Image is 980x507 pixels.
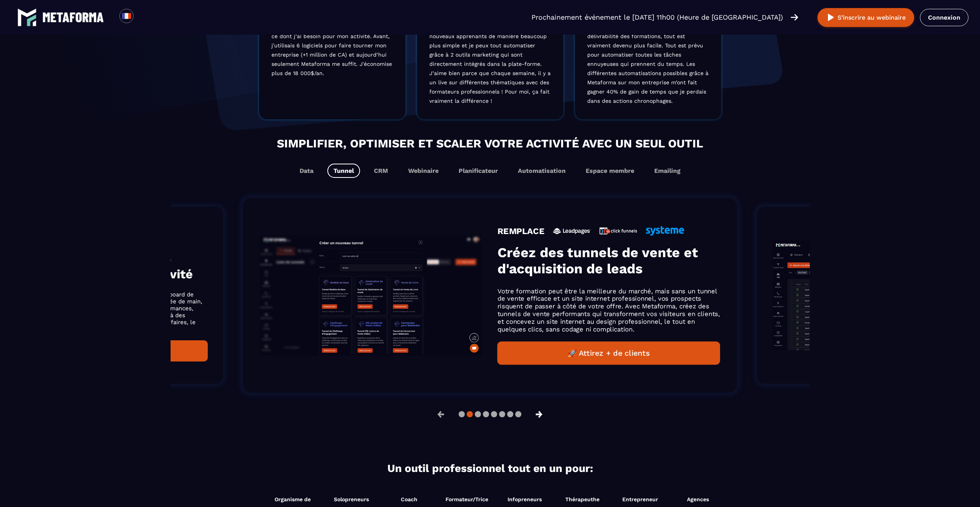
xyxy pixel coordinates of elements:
img: arrow-right [791,13,798,22]
span: Solopreneurs [334,496,369,502]
img: gif [260,235,482,355]
img: gif [772,240,975,350]
span: Agences [687,496,709,502]
button: Data [293,164,320,178]
button: → [529,405,549,423]
h2: Simplifier, optimiser et scaler votre activité avec un seul outil [178,135,802,152]
p: Votre formation peut être la meilleure du marché, mais sans un tunnel de vente efficace et un sit... [498,287,720,333]
span: Thérapeuthe [565,496,600,502]
button: Emailing [648,164,687,178]
span: Entrepreneur [622,496,658,502]
img: icon [553,228,591,234]
a: Connexion [920,9,968,26]
div: Search for option [134,9,152,26]
p: Plutôt que d’avoir besoin de plein d’outils différents, j’utilise Metaforma qui réunit tout ce do... [271,13,393,78]
span: Formateur/Trice [446,496,488,502]
button: ← [431,405,451,423]
button: Planificateur [452,164,504,178]
button: 🚀 Attirez + de clients [498,341,720,365]
h4: REMPLACE [498,226,544,236]
button: S’inscrire au webinaire [818,8,914,27]
input: Search for option [140,13,146,22]
h2: Un outil professionnel tout en un pour: [259,462,721,475]
img: logo [42,12,104,22]
img: fr [122,11,131,21]
p: Ne pilotez plus votre entreprise à l’aveugle ! Avec le Dashboard de Metaforma, chaque donnée clé ... [5,291,208,333]
span: Infopreneurs [508,496,542,502]
h3: Créez des tunnels de vente et d'acquisition de leads [498,244,720,277]
h3: Tableau de bord : Prenez le contrôle total de votre activité [5,252,208,281]
section: Gallery [171,186,810,405]
button: 🎯 Boostez votre vision [5,340,208,361]
p: Que ça soit pour acquérir de nouveaux élèves, pour l’administratif ou même pour la délivrabilité ... [587,13,709,105]
img: icon [646,226,684,236]
button: Automatisation [512,164,572,178]
img: logo [17,8,37,27]
span: Coach [401,496,417,502]
img: play [826,13,836,22]
p: Depuis que j’utilise Metaforma mon CA a été multiplié par 4 ! Je fais l’acquisition de nouveaux a... [429,13,551,105]
button: Tunnel [327,164,360,178]
img: icon [600,227,638,234]
p: Prochainement événement le [DATE] 11h00 (Heure de [GEOGRAPHIC_DATA]) [531,12,783,23]
button: Espace membre [580,164,640,178]
button: Webinaire [402,164,445,178]
button: CRM [368,164,394,178]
